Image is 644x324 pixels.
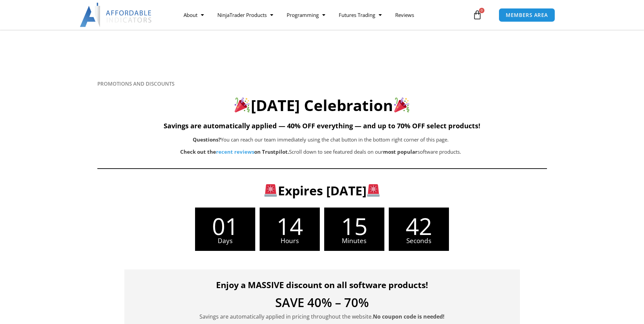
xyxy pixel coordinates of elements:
span: 15 [324,214,384,238]
a: NinjaTrader Products [211,7,280,23]
a: Reviews [388,7,421,23]
a: Programming [280,7,332,23]
b: most popular [383,148,418,155]
a: Futures Trading [332,7,388,23]
strong: Check out the on Trustpilot. [180,148,289,155]
a: recent reviews [216,148,254,155]
span: MEMBERS AREA [506,13,548,18]
h3: Expires [DATE] [133,182,511,199]
span: Days [195,238,255,244]
img: 🎉 [394,97,409,112]
a: About [177,7,211,23]
p: You can reach our team immediately using the chat button in the bottom right corner of this page. [131,135,510,145]
b: Questions? [193,136,221,143]
h2: [DATE] Celebration [97,95,547,115]
span: 42 [389,214,449,238]
span: Minutes [324,238,384,244]
h4: SAVE 40% – 70% [135,297,510,309]
span: 01 [195,214,255,238]
h5: Savings are automatically applied — 40% OFF everything — and up to 70% OFF select products! [97,122,547,130]
strong: No coupon code is needed! [373,313,445,320]
p: Savings are automatically applied in pricing throughout the website. [135,312,510,321]
img: 🚨 [367,184,380,197]
h6: PROMOTIONS AND DISCOUNTS [97,81,547,87]
span: 14 [260,214,320,238]
span: Seconds [389,238,449,244]
img: LogoAI | Affordable Indicators – NinjaTrader [80,3,152,27]
h4: Enjoy a MASSIVE discount on all software products! [135,280,510,290]
img: 🚨 [264,184,277,197]
span: 0 [479,8,484,13]
p: Scroll down to see featured deals on our software products. [131,147,510,157]
a: 0 [462,5,492,25]
span: Hours [260,238,320,244]
a: MEMBERS AREA [499,8,555,22]
nav: Menu [177,7,471,23]
img: 🎉 [235,97,250,112]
